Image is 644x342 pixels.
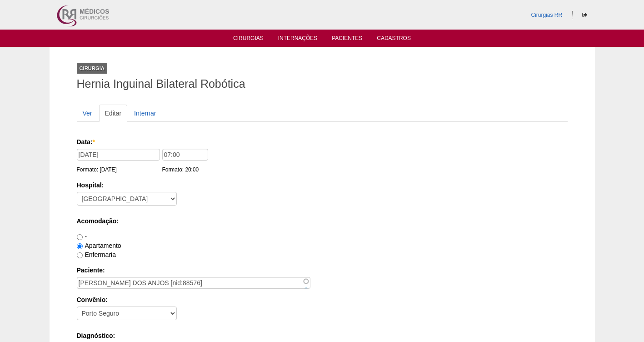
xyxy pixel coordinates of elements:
label: Enfermaria [77,251,116,258]
label: Diagnóstico: [77,331,568,340]
label: Hospital: [77,181,568,190]
a: Cadastros [377,35,411,44]
a: Pacientes [332,35,362,44]
i: Sair [582,12,587,18]
div: Cirurgia [77,63,107,74]
div: Formato: 20:00 [162,165,210,174]
span: Este campo é obrigatório. [93,138,95,146]
label: Paciente: [77,266,568,275]
label: - [77,233,87,240]
label: Data: [77,137,564,146]
a: Internações [278,35,318,44]
a: Ver [77,105,98,122]
a: Cirurgias [233,35,264,44]
input: Enfermaria [77,252,83,258]
label: Convênio: [77,295,568,304]
a: Cirurgias RR [531,12,562,18]
label: Acomodação: [77,216,568,226]
label: Apartamento [77,242,121,249]
input: - [77,234,83,240]
a: Internar [128,105,162,122]
input: Apartamento [77,243,83,249]
a: Editar [99,105,128,122]
div: Formato: [DATE] [77,165,162,174]
h1: Hernia Inguinal Bilateral Robótica [77,78,568,90]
